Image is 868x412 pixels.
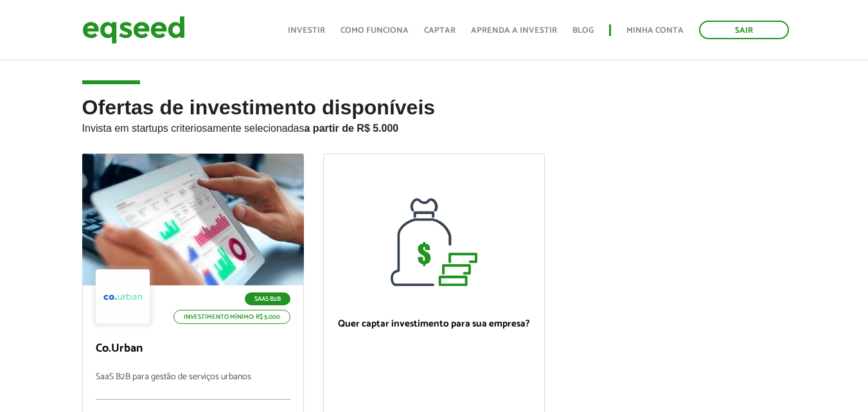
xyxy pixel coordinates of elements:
[572,26,594,35] a: Blog
[82,119,786,134] p: Invista em startups criteriosamente selecionadas
[626,26,684,35] a: Minha conta
[96,372,290,400] p: SaaS B2B para gestão de serviços urbanos
[471,26,557,35] a: Aprenda a investir
[82,96,786,154] h2: Ofertas de investimento disponíveis
[305,123,399,134] strong: a partir de R$ 5.000
[82,13,185,47] img: EqSeed
[341,26,409,35] a: Como funciona
[288,26,325,35] a: Investir
[424,26,456,35] a: Captar
[173,310,290,324] p: Investimento mínimo: R$ 5.000
[337,318,531,330] p: Quer captar investimento para sua empresa?
[699,21,789,39] a: Sair
[96,342,290,356] p: Co.Urban
[245,292,290,305] p: SaaS B2B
